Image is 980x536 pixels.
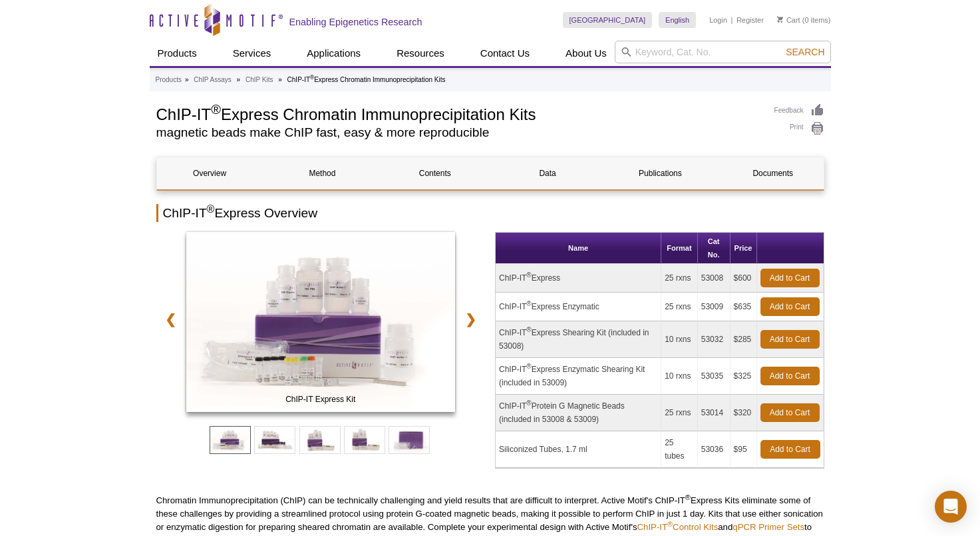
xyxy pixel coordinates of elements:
td: 25 rxns [661,293,698,321]
li: » [278,76,282,83]
td: $635 [731,293,757,321]
sup: ® [310,74,314,81]
input: Keyword, Cat. No. [615,41,831,63]
a: Services [225,41,279,66]
td: $285 [731,321,757,358]
a: Documents [720,157,826,189]
a: Method [269,157,375,189]
div: Open Intercom Messenger [935,491,967,523]
td: $325 [731,358,757,395]
a: English [659,12,696,28]
td: $95 [731,431,757,468]
a: Products [156,74,182,86]
td: 25 rxns [661,395,698,431]
td: 25 tubes [661,431,698,468]
td: 10 rxns [661,321,698,358]
td: 10 rxns [661,358,698,395]
li: (0 items) [777,12,831,28]
a: Contents [382,157,488,189]
a: Feedback [774,103,824,118]
img: Your Cart [777,16,783,23]
h2: ChIP-IT Express Overview [156,204,824,222]
a: Applications [299,41,369,66]
a: About Us [558,41,615,66]
td: 53036 [698,431,731,468]
td: ChIP-IT Express Enzymatic Shearing Kit (included in 53009) [496,358,661,395]
a: ❮ [156,304,185,335]
sup: ® [526,300,531,307]
th: Cat No. [698,233,731,264]
span: ChIP-IT Express Kit [189,393,452,406]
sup: ® [526,326,531,333]
th: Name [496,233,661,264]
a: Cart [777,15,800,25]
sup: ® [526,399,531,407]
a: Overview [157,157,263,189]
li: | [731,12,733,28]
a: ❯ [456,304,485,335]
a: Register [736,15,764,25]
a: ChIP-IT®Control Kits [637,522,719,532]
a: Data [494,157,600,189]
td: ChIP-IT Express Enzymatic [496,293,661,321]
td: 53014 [698,395,731,431]
a: ChIP-IT Express Kit [186,232,456,416]
a: Add to Cart [760,297,820,316]
a: Add to Cart [760,403,820,422]
td: $320 [731,395,757,431]
a: Add to Cart [760,367,820,385]
sup: ® [526,271,531,279]
a: [GEOGRAPHIC_DATA] [563,12,653,28]
td: 25 rxns [661,264,698,293]
li: ChIP-IT Express Chromatin Immunoprecipitation Kits [287,76,446,83]
a: Add to Cart [760,269,820,287]
th: Price [731,233,757,264]
img: ChIP-IT Express Kit [186,232,456,412]
td: ChIP-IT Express [496,264,661,293]
li: » [237,76,241,83]
a: Add to Cart [760,440,820,459]
span: Search [786,47,824,57]
td: ChIP-IT Express Shearing Kit (included in 53008) [496,321,661,358]
li: » [185,76,189,83]
button: Search [782,46,828,58]
td: 53032 [698,321,731,358]
a: Add to Cart [760,330,820,349]
h2: magnetic beads make ChIP fast, easy & more reproducible [156,127,761,139]
a: qPCR Primer Sets [733,522,804,532]
a: Login [709,15,727,25]
a: Resources [389,41,452,66]
td: 53008 [698,264,731,293]
a: Print [774,121,824,136]
a: ChIP Assays [194,74,232,86]
td: $600 [731,264,757,293]
a: ChIP Kits [245,74,273,86]
a: Publications [607,157,713,189]
td: Siliconized Tubes, 1.7 ml [496,431,661,468]
sup: ® [667,520,673,528]
sup: ® [207,203,215,215]
td: ChIP-IT Protein G Magnetic Beads (included in 53008 & 53009) [496,395,661,431]
td: 53035 [698,358,731,395]
h1: ChIP-IT Express Chromatin Immunoprecipitation Kits [156,103,761,123]
td: 53009 [698,293,731,321]
h2: Enabling Epigenetics Research [289,16,422,28]
sup: ® [685,493,691,501]
th: Format [661,233,698,264]
sup: ® [211,102,221,117]
a: Products [150,41,205,66]
sup: ® [526,363,531,370]
a: Contact Us [472,41,538,66]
